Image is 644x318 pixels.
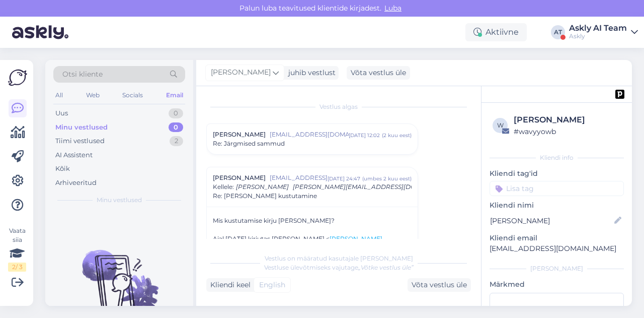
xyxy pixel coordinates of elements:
div: Askly [569,32,627,40]
span: w [497,121,504,129]
img: pd [615,90,624,99]
p: Kliendi tag'id [490,168,624,179]
div: 2 / 3 [8,263,26,272]
p: Märkmed [490,279,624,290]
span: [EMAIL_ADDRESS][DOMAIN_NAME] [270,173,328,182]
div: [PERSON_NAME] [514,114,621,126]
div: Vestlus algas [206,102,471,111]
i: „Võtke vestlus üle” [358,264,414,271]
img: Askly Logo [8,68,27,87]
div: Email [164,89,185,102]
div: Minu vestlused [55,122,108,133]
span: Kellele : [213,183,234,190]
div: Kliendi keel [206,280,251,290]
span: Re: Järgmised sammud [213,139,285,148]
div: Aktiivne [465,23,527,41]
div: Socials [120,89,145,102]
div: Askly AI Team [569,24,627,32]
div: 0 [169,122,183,133]
div: Vaata siia [8,226,26,272]
span: [PERSON_NAME] [213,173,266,182]
div: 2 [170,136,183,146]
div: All [53,89,65,102]
div: Võta vestlus üle [408,278,471,292]
div: Arhiveeritud [55,178,97,188]
a: Askly AI TeamAskly [569,24,638,40]
div: AI Assistent [55,150,93,160]
div: [DATE] 24:47 [328,175,360,182]
p: Kliendi nimi [490,200,624,211]
input: Lisa nimi [490,215,612,226]
div: juhib vestlust [284,68,336,78]
div: Web [84,89,102,102]
span: [PERSON_NAME] [236,183,289,190]
div: Uus [55,108,68,118]
span: [PERSON_NAME] [213,130,266,139]
div: # wavyyowb [514,126,621,137]
input: Lisa tag [490,181,624,196]
p: [EMAIL_ADDRESS][DOMAIN_NAME] [490,243,624,254]
div: [DATE] 12:02 [349,132,380,139]
span: English [259,280,285,290]
div: ( 2 kuu eest ) [382,132,412,139]
div: Tiimi vestlused [55,136,105,146]
span: Luba [381,4,405,13]
span: [PERSON_NAME][EMAIL_ADDRESS][DOMAIN_NAME] [293,183,457,190]
span: Re: [PERSON_NAME] kustutamine [213,192,317,201]
div: Kliendi info [490,153,624,162]
div: Võta vestlus üle [347,66,410,80]
div: ( umbes 2 kuu eest ) [362,175,412,182]
span: [EMAIL_ADDRESS][DOMAIN_NAME] [270,130,349,139]
div: [PERSON_NAME] [490,264,624,273]
span: [PERSON_NAME] [211,67,271,78]
p: Kliendi email [490,233,624,243]
span: Vestlus on määratud kasutajale [PERSON_NAME] [265,255,413,262]
div: AT [551,25,565,39]
span: Vestluse ülevõtmiseks vajutage [264,264,414,271]
span: Minu vestlused [97,196,142,205]
div: Kõik [55,164,70,174]
div: 0 [169,108,183,118]
span: Otsi kliente [62,69,103,80]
